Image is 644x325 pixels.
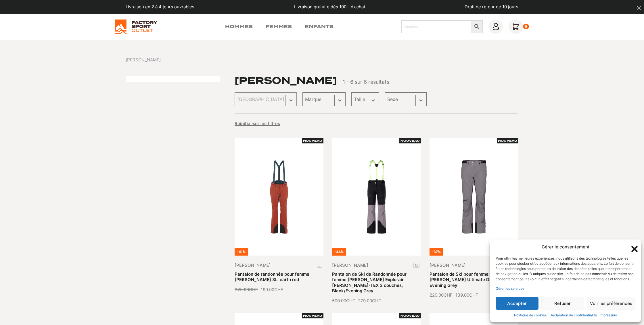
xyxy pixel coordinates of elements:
div: Pour offrir les meilleures expériences, nous utilisons des technologies telles que les cookies po... [496,256,635,282]
a: Gérer les services [496,286,524,291]
a: Hommes [225,23,253,30]
a: Pantalon de randonnée pour femme [PERSON_NAME] 3L, earth red [235,271,309,283]
button: Refuser [541,297,584,310]
nav: breadcrumbs [126,57,161,63]
a: Femmes [266,23,292,30]
a: Déclaration de confidentialité [549,313,597,318]
a: Enfants [305,23,333,30]
p: Droit de retour de 10 jours [465,4,518,10]
input: Chercher [401,20,471,33]
a: Politique de cookies [514,313,547,318]
div: Fermer la boîte de dialogue [630,244,635,250]
a: Impressum [600,313,617,318]
p: Livraison gratuite dès 100.- d'achat [294,4,365,10]
span: [PERSON_NAME] [126,57,161,63]
h1: [PERSON_NAME] [235,76,337,85]
img: Factory Sport Outlet [115,20,157,34]
button: Voir les préférences [587,297,635,310]
div: Gérer le consentement [542,244,590,250]
a: Pantalon de Ski de Randonnée pour femme [PERSON_NAME] Explorair [PERSON_NAME]-TEX 3 couches, Blac... [332,271,407,294]
a: Pantalon de Ski pour femme [PERSON_NAME] Ultimate Dryo 10, Evening Grey [430,271,503,288]
div: 0 [523,24,529,30]
p: Livraison en 2 à 4 jours ouvrables [126,4,194,10]
button: dismiss [634,3,644,13]
button: Accepter [496,297,538,310]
